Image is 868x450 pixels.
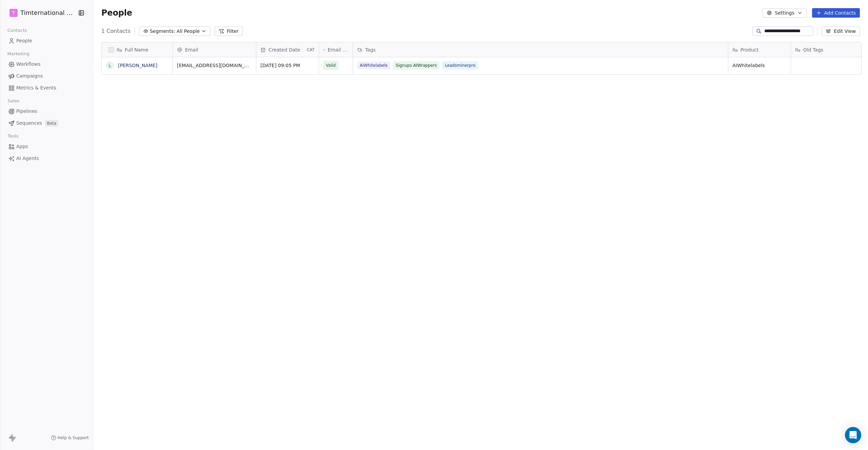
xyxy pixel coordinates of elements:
[442,61,478,69] span: Leadsminerpro
[4,49,32,59] span: Marketing
[5,153,87,164] a: AI Agents
[4,25,30,36] span: Contacts
[5,70,87,82] a: Campaigns
[177,62,252,69] span: [EMAIL_ADDRESS][DOMAIN_NAME]
[803,46,823,53] span: Old Tags
[260,62,315,69] span: [DATE] 09:05 PM
[101,8,132,18] span: People
[16,61,41,68] span: Workflows
[5,96,22,106] span: Sales
[51,435,89,441] a: Help & Support
[177,28,200,35] span: All People
[393,61,439,69] span: Signups AIWrappers
[319,42,353,57] div: Email Verification Status
[732,62,787,69] span: AIWhitelabels
[326,62,336,69] span: Valid
[125,46,149,53] span: Full Name
[12,9,15,16] span: T
[16,84,56,91] span: Metrics & Events
[5,118,87,129] a: SequencesBeta
[365,46,376,53] span: Tags
[845,427,861,443] div: Open Intercom Messenger
[822,26,860,36] button: Edit View
[45,120,58,127] span: Beta
[16,108,37,115] span: Pipelines
[16,155,39,162] span: AI Agents
[728,42,791,57] div: Product
[8,7,74,19] button: TTimternational B.V.
[5,59,87,70] a: Workflows
[5,141,87,152] a: Apps
[5,35,87,46] a: People
[307,47,315,53] span: CAT
[812,8,860,18] button: Add Contacts
[357,61,390,69] span: AiWhitelabels
[58,435,89,441] span: Help & Support
[16,73,43,80] span: Campaigns
[118,63,157,68] a: [PERSON_NAME]
[150,28,175,35] span: Segments:
[102,57,173,422] div: grid
[328,46,349,53] span: Email Verification Status
[5,106,87,117] a: Pipelines
[101,27,131,35] span: 1 Contacts
[16,120,42,127] span: Sequences
[16,37,32,44] span: People
[173,42,256,57] div: Email
[185,46,198,53] span: Email
[5,131,21,141] span: Tools
[215,26,243,36] button: Filter
[108,62,111,69] div: L
[102,42,173,57] div: Full Name
[353,42,728,57] div: Tags
[5,82,87,94] a: Metrics & Events
[741,46,758,53] span: Product
[20,8,76,17] span: Timternational B.V.
[269,46,300,53] span: Created Date
[16,143,28,150] span: Apps
[763,8,806,18] button: Settings
[256,42,319,57] div: Created DateCAT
